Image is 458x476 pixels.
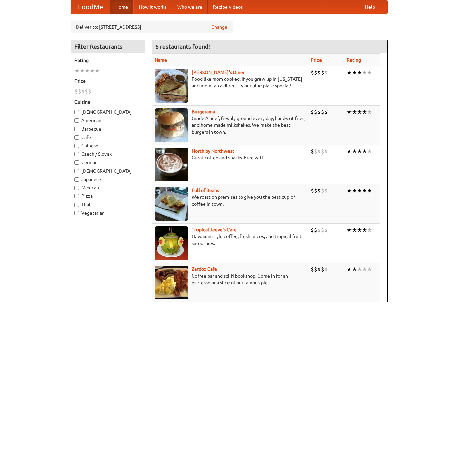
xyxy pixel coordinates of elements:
[74,152,79,156] input: Czech / Slovak
[311,187,314,194] li: $
[311,148,314,155] li: $
[155,226,188,260] img: jeeves.jpg
[362,108,367,116] li: ★
[357,69,362,76] li: ★
[347,57,361,63] a: Rating
[81,88,85,95] li: $
[321,266,324,273] li: $
[314,226,317,234] li: $
[314,108,317,116] li: $
[74,193,141,199] label: Pizza
[74,135,79,140] input: Cafe
[172,0,208,14] a: Who we are
[74,194,79,198] input: Pizza
[311,226,314,234] li: $
[155,43,210,50] ng-pluralize: 6 restaurants found!
[85,88,88,95] li: $
[74,144,79,148] input: Chinese
[324,148,328,155] li: $
[74,160,79,165] input: German
[311,57,322,63] a: Price
[347,148,352,155] li: ★
[192,188,219,193] a: Full of Beans
[74,125,141,132] label: Barbecue
[74,142,141,149] label: Chinese
[74,88,78,95] li: $
[192,227,237,232] a: Tropical Jeeve's Cafe
[360,0,380,14] a: Help
[74,99,141,105] h5: Cuisine
[78,88,81,95] li: $
[324,266,328,273] li: $
[362,187,367,194] li: ★
[367,148,372,155] li: ★
[155,57,167,63] a: Name
[95,67,100,74] li: ★
[362,226,367,234] li: ★
[317,226,321,234] li: $
[314,187,317,194] li: $
[347,108,352,116] li: ★
[71,21,233,33] div: Deliver to: [STREET_ADDRESS]
[324,226,328,234] li: $
[317,69,321,76] li: $
[74,169,79,173] input: [DEMOGRAPHIC_DATA]
[74,117,141,124] label: American
[352,108,357,116] li: ★
[192,266,217,272] a: Zardoz Cafe
[352,69,357,76] li: ★
[74,168,141,174] label: [DEMOGRAPHIC_DATA]
[314,266,317,273] li: $
[211,24,227,30] a: Change
[155,148,188,181] img: north.jpg
[208,0,248,14] a: Recipe videos
[362,266,367,273] li: ★
[321,69,324,76] li: $
[110,0,133,14] a: Home
[192,109,215,114] a: Burgerama
[88,88,91,95] li: $
[324,187,328,194] li: $
[155,115,305,135] p: Grade A beef, freshly ground every day, hand-cut fries, and home-made milkshakes. We make the bes...
[74,211,79,215] input: Vegetarian
[352,266,357,273] li: ★
[74,184,141,191] label: Mexican
[155,108,188,142] img: burgerama.jpg
[155,76,305,89] p: Food like mom cooked, if you grew up in [US_STATE] and mom ran a diner. Try our blue plate special!
[324,108,328,116] li: $
[74,186,79,190] input: Mexican
[74,151,141,157] label: Czech / Slovak
[155,187,188,221] img: beans.jpg
[74,127,79,131] input: Barbecue
[352,148,357,155] li: ★
[155,69,188,103] img: sallys.jpg
[74,177,79,182] input: Japanese
[314,69,317,76] li: $
[74,203,79,207] input: Thai
[362,148,367,155] li: ★
[357,187,362,194] li: ★
[367,266,372,273] li: ★
[74,118,79,123] input: American
[155,266,188,299] img: zardoz.jpg
[74,109,141,115] label: [DEMOGRAPHIC_DATA]
[317,266,321,273] li: $
[71,0,110,14] a: FoodMe
[311,266,314,273] li: $
[324,69,328,76] li: $
[357,226,362,234] li: ★
[347,226,352,234] li: ★
[317,187,321,194] li: $
[74,67,80,74] li: ★
[192,148,234,154] a: North by Northwest
[74,210,141,216] label: Vegetarian
[74,57,141,64] h5: Rating
[74,176,141,183] label: Japanese
[80,67,85,74] li: ★
[321,108,324,116] li: $
[314,148,317,155] li: $
[155,154,305,161] p: Great coffee and snacks. Free wifi.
